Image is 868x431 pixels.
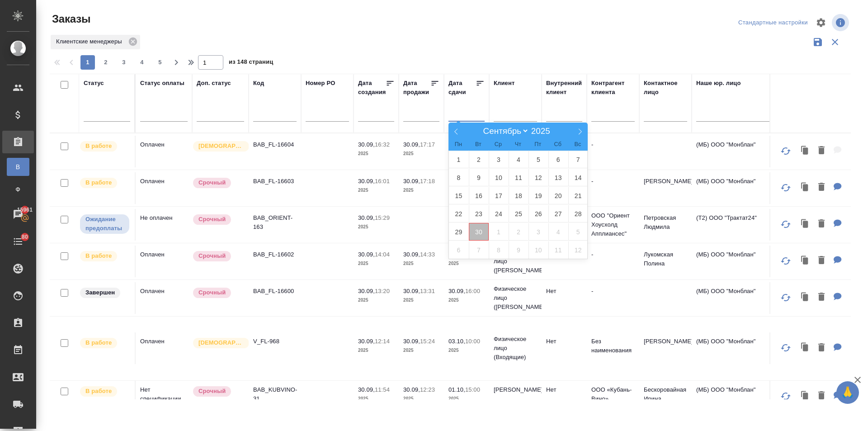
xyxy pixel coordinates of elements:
[449,169,469,186] span: Сентябрь 8, 2025
[192,177,244,189] div: Выставляется автоматически, если на указанный объем услуг необходимо больше времени в стандартном...
[797,288,814,307] button: Клонировать
[140,79,184,88] div: Статус оплаты
[153,58,167,67] span: 5
[2,230,34,253] a: 80
[198,288,226,297] p: Срочный
[814,251,829,270] button: Удалить
[403,338,420,345] p: 30.09,
[198,387,226,396] p: Срочный
[358,338,375,345] p: 30.09,
[488,142,508,147] span: Ср
[12,205,38,214] span: 15961
[358,288,375,294] p: 30.09,
[696,79,741,88] div: Наше юр. лицо
[568,241,588,259] span: Октябрь 12, 2025
[546,385,582,394] p: Нет
[449,205,469,223] span: Сентябрь 22, 2025
[403,79,430,97] div: Дата продажи
[192,140,244,152] div: Выставляется автоматически для первых 3 заказов нового контактного лица. Особое внимание
[591,287,635,296] p: -
[775,213,797,235] button: Обновить
[192,213,244,226] div: Выставляется автоматически, если на указанный объем услуг необходимо больше времени в стандартном...
[375,251,390,258] p: 14:04
[51,35,140,49] div: Клиентские менеджеры
[358,346,394,355] p: 2025
[465,288,480,294] p: 16:00
[548,241,568,259] span: Октябрь 11, 2025
[692,282,800,314] td: (МБ) ООО "Монблан"
[489,205,509,223] span: Сентябрь 24, 2025
[509,187,528,204] span: Сентябрь 18, 2025
[198,251,226,260] p: Срочный
[591,140,635,149] p: -
[85,215,124,233] p: Ожидание предоплаты
[253,385,297,403] p: BAB_KUBVINO-31
[358,149,394,158] p: 2025
[639,172,692,204] td: [PERSON_NAME]
[639,209,692,241] td: Петровская Людмила
[85,387,112,396] p: В работе
[153,55,167,70] button: 5
[775,177,797,199] button: Обновить
[420,178,435,185] p: 17:18
[469,169,489,186] span: Сентябрь 9, 2025
[469,205,489,223] span: Сентябрь 23, 2025
[253,79,264,88] div: Код
[810,12,832,33] span: Настроить таблицу
[692,246,800,277] td: (МБ) ООО "Монблан"
[508,142,528,147] span: Чт
[84,79,104,88] div: Статус
[546,337,582,346] p: Нет
[420,141,435,148] p: 17:17
[814,339,829,357] button: Удалить
[358,223,394,232] p: 2025
[448,79,476,97] div: Дата сдачи
[548,169,568,186] span: Сентябрь 13, 2025
[468,142,488,147] span: Вт
[135,58,149,67] span: 4
[375,214,390,221] p: 15:29
[528,142,548,147] span: Пт
[529,126,557,136] input: Год
[509,223,528,241] span: Октябрь 2, 2025
[16,232,33,242] span: 80
[192,337,244,349] div: Выставляется автоматически для первых 3 заказов нового контактного лица. Особое внимание
[797,251,814,270] button: Клонировать
[528,223,548,241] span: Октябрь 3, 2025
[639,381,692,412] td: Бескоровайная Ирина
[692,332,800,364] td: (МБ) ООО "Монблан"
[79,385,130,398] div: Выставляет ПМ после принятия заказа от КМа
[826,33,844,51] button: Сбросить фильтры
[692,381,800,412] td: (МБ) ООО "Монблан"
[591,385,635,403] p: ООО «Кубань-Вино»
[814,288,829,307] button: Удалить
[375,141,390,148] p: 16:32
[814,387,829,405] button: Удалить
[375,338,390,345] p: 12:14
[548,205,568,223] span: Сентябрь 27, 2025
[548,223,568,241] span: Октябрь 4, 2025
[528,169,548,186] span: Сентябрь 12, 2025
[198,178,226,187] p: Срочный
[528,187,548,204] span: Сентябрь 19, 2025
[814,142,829,160] button: Удалить
[56,37,125,46] p: Клиентские менеджеры
[448,288,465,294] p: 30.09,
[814,215,829,233] button: Удалить
[469,241,489,259] span: Октябрь 7, 2025
[420,386,435,393] p: 12:23
[403,251,420,258] p: 30.09,
[197,79,231,88] div: Доп. статус
[375,386,390,393] p: 11:54
[591,177,635,186] p: -
[11,162,25,171] span: В
[469,223,489,241] span: Сентябрь 30, 2025
[358,394,394,403] p: 2025
[253,140,297,149] p: BAB_FL-16604
[448,386,465,393] p: 01.10,
[136,136,192,167] td: Оплачен
[489,241,509,259] span: Октябрь 8, 2025
[136,246,192,277] td: Оплачен
[2,203,34,226] a: 15961
[528,205,548,223] span: Сентябрь 26, 2025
